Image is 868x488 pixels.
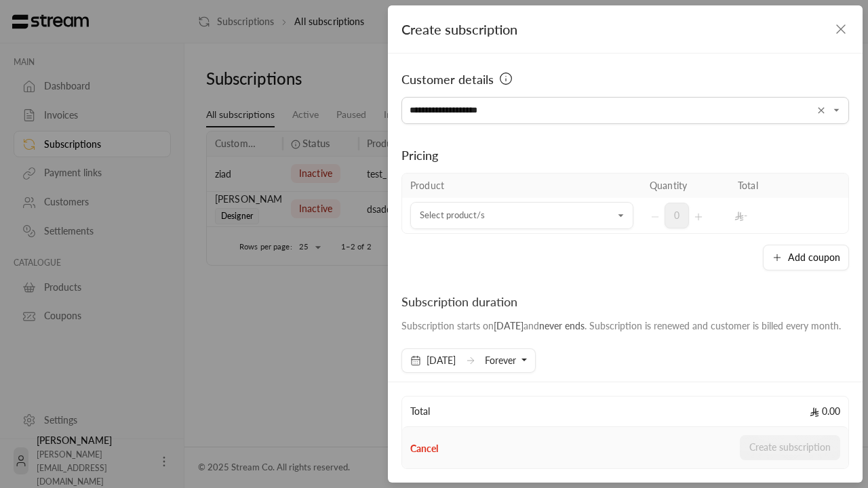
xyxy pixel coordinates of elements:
div: Pricing [401,146,849,165]
button: Clear [813,102,829,119]
td: - [730,198,818,233]
th: Quantity [642,174,730,198]
th: Product [402,174,642,198]
span: 0 [665,203,689,228]
button: Open [613,207,629,224]
button: Open [829,102,845,119]
table: Selected Products [401,173,849,234]
div: Subscription duration [401,292,841,311]
button: Cancel [410,442,438,455]
span: Total [410,405,430,418]
div: Subscription starts on and . Subscription is renewed and customer is billed every month. [401,319,841,333]
th: Total [730,174,818,198]
span: 0.00 [810,405,840,418]
span: never ends [539,320,585,331]
button: Add coupon [763,245,849,270]
span: Customer details [401,70,494,89]
span: Forever [485,354,516,366]
span: [DATE] [427,354,456,367]
span: [DATE] [494,320,524,331]
span: Create subscription [401,21,517,37]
